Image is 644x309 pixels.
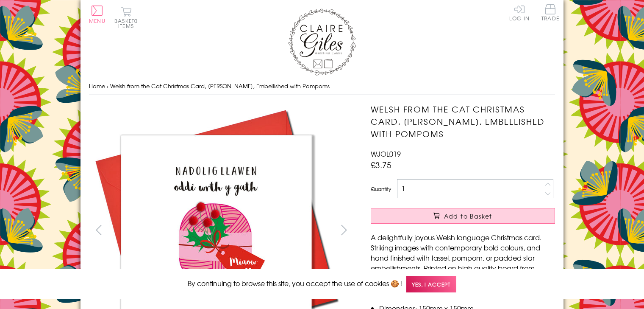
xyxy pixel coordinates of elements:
[89,6,105,23] button: Menu
[406,276,456,292] span: Yes, I accept
[107,82,108,90] span: ›
[371,185,391,193] label: Quantity
[541,4,559,22] a: Trade
[89,78,555,95] nav: breadcrumbs
[89,82,105,90] a: Home
[371,159,391,171] span: £3.75
[371,208,555,224] button: Add to Basket
[371,149,401,159] span: WJOL019
[89,220,108,239] button: prev
[371,232,555,293] p: A delightfully joyous Welsh language Christmas card. Striking images with contemporary bold colou...
[288,8,356,76] img: Claire Giles Greetings Cards
[114,7,138,28] button: Basket0 items
[110,82,330,90] span: Welsh from the Cat Christmas Card, [PERSON_NAME], Embellished with Pompoms
[541,4,559,21] span: Trade
[335,220,354,239] button: next
[89,17,105,25] span: Menu
[509,4,530,21] a: Log In
[444,212,492,220] span: Add to Basket
[371,103,555,140] h1: Welsh from the Cat Christmas Card, [PERSON_NAME], Embellished with Pompoms
[118,17,138,30] span: 0 items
